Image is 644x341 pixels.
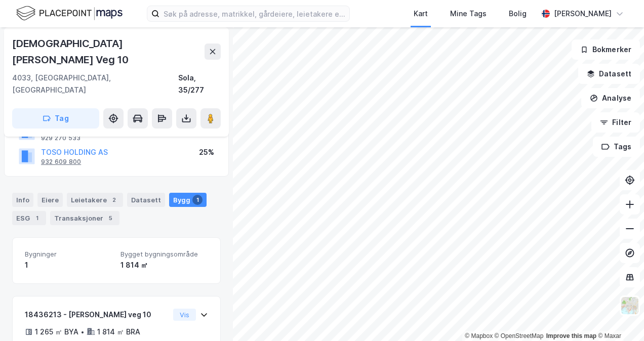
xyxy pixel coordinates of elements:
button: Datasett [578,64,640,84]
div: 932 609 800 [41,158,81,166]
div: Bygg [169,193,207,207]
div: Leietakere [67,193,123,207]
div: 1 [32,213,42,223]
div: 1 [192,195,203,205]
button: Bokmerker [572,39,640,60]
div: [PERSON_NAME] [554,8,612,20]
div: Mine Tags [450,8,487,20]
iframe: Chat Widget [593,292,644,341]
div: 4033, [GEOGRAPHIC_DATA], [GEOGRAPHIC_DATA] [12,72,178,96]
div: 2 [109,195,119,205]
div: [DEMOGRAPHIC_DATA][PERSON_NAME] Veg 10 [12,35,205,68]
div: • [80,328,85,336]
div: 929 270 533 [41,134,80,142]
div: Datasett [127,193,165,207]
span: Bygget bygningsområde [120,250,208,259]
button: Tag [12,108,99,129]
div: Bolig [509,8,527,20]
div: 5 [105,213,115,223]
a: Improve this map [546,332,596,339]
div: ESG [12,211,46,225]
button: Tags [593,137,640,157]
div: 18436213 - [PERSON_NAME] veg 10 [25,309,169,321]
div: Sola, 35/277 [178,72,221,96]
button: Analyse [581,88,640,108]
img: logo.f888ab2527a4732fd821a326f86c7f29.svg [16,5,123,22]
input: Søk på adresse, matrikkel, gårdeiere, leietakere eller personer [159,6,349,21]
button: Filter [591,112,640,133]
span: Bygninger [25,250,112,259]
div: Kart [414,8,428,20]
div: 25% [199,146,214,158]
div: Transaksjoner [50,211,119,225]
a: Mapbox [465,332,493,339]
div: Info [12,193,33,207]
div: 1 265 ㎡ BYA [35,326,78,338]
div: 1 814 ㎡ BRA [97,326,140,338]
div: 1 814 ㎡ [120,259,208,271]
div: 1 [25,259,112,271]
button: Vis [173,309,196,321]
div: Eiere [37,193,63,207]
a: OpenStreetMap [495,332,544,339]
